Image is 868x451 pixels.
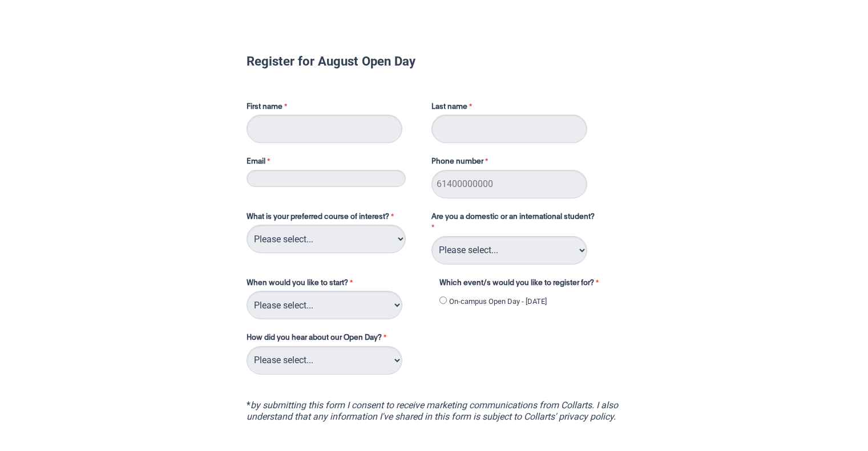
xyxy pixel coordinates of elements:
[439,278,613,291] label: Which event/s would you like to register for?
[431,156,491,170] label: Phone number
[247,55,622,67] h1: Register for August Open Day
[247,170,406,187] input: Email
[247,101,420,115] label: First name
[247,225,406,253] select: What is your preferred course of interest?
[449,296,547,307] label: On-campus Open Day - [DATE]
[247,400,618,422] i: by submitting this form I consent to receive marketing communications from Collarts. I also under...
[247,212,420,225] label: What is your preferred course of interest?
[247,291,402,319] select: When would you like to start?
[247,278,428,291] label: When would you like to start?
[247,346,402,375] select: How did you hear about our Open Day?
[247,115,402,143] input: First name
[247,332,389,346] label: How did you hear about our Open Day?
[431,115,587,143] input: Last name
[431,213,595,221] span: Are you a domestic or an international student?
[431,101,475,115] label: Last name
[247,156,420,170] label: Email
[431,170,587,198] input: Phone number
[431,236,587,265] select: Are you a domestic or an international student?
